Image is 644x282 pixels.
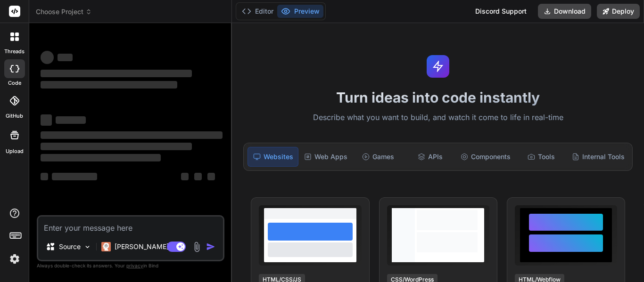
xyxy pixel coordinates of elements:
[41,131,223,139] span: ‌
[41,173,48,180] span: ‌
[52,173,97,180] span: ‌
[101,242,111,251] img: Claude 4 Sonnet
[58,54,73,61] span: ‌
[457,147,514,167] div: Components
[194,173,202,180] span: ‌
[6,112,23,120] label: GitHub
[41,114,52,126] span: ‌
[538,4,591,19] button: Download
[191,242,202,252] img: attachment
[41,51,54,64] span: ‌
[56,116,86,124] span: ‌
[206,242,215,251] img: icon
[126,263,143,268] span: privacy
[37,261,224,270] p: Always double-check its answers. Your in Bind
[353,147,403,167] div: Games
[516,147,566,167] div: Tools
[83,243,91,251] img: Pick Models
[277,5,323,18] button: Preview
[597,4,640,19] button: Deploy
[238,5,277,18] button: Editor
[300,147,351,167] div: Web Apps
[4,48,25,56] label: threads
[207,173,215,180] span: ‌
[36,7,92,16] span: Choose Project
[41,154,161,161] span: ‌
[470,4,532,19] div: Discord Support
[238,112,638,124] p: Describe what you want to build, and watch it come to life in real-time
[248,147,298,167] div: Websites
[41,81,177,89] span: ‌
[6,147,24,155] label: Upload
[59,242,81,251] p: Source
[405,147,455,167] div: APIs
[568,147,628,167] div: Internal Tools
[41,70,192,77] span: ‌
[115,242,185,251] p: [PERSON_NAME] 4 S..
[8,79,21,87] label: code
[238,89,638,106] h1: Turn ideas into code instantly
[181,173,189,180] span: ‌
[41,143,192,150] span: ‌
[7,251,23,267] img: settings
